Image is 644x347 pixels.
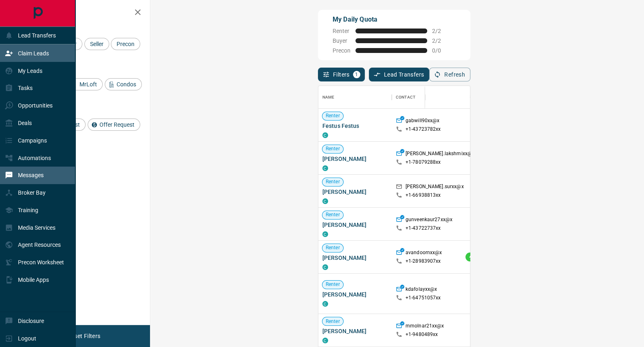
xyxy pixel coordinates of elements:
span: Renter [322,145,343,152]
span: Precon [333,47,351,54]
p: +1- 66938813xx [406,192,441,199]
div: Condos [105,78,142,90]
p: gabwill90xx@x [406,117,440,126]
p: +1- 64751057xx [406,294,441,301]
div: condos.ca [322,132,328,138]
p: +1- 28983907xx [406,258,441,265]
div: condos.ca [322,231,328,237]
div: Name [322,86,335,109]
h2: Filters [26,8,142,18]
span: 1 [354,72,359,77]
div: Seller [84,38,109,50]
p: My Daily Quota [333,15,450,24]
span: Festus Festus [322,122,388,130]
p: gunveenkaur27xx@x [406,216,452,225]
span: 2 / 2 [432,37,450,44]
span: [PERSON_NAME] [322,155,388,163]
span: 2 / 2 [432,28,450,34]
span: Renter [322,178,343,185]
div: Contact [392,86,457,109]
span: Renter [322,244,343,251]
p: +1- 78079288xx [406,159,441,166]
span: Precon [114,41,137,47]
button: Reset Filters [62,329,106,343]
div: Offer Request [88,119,140,131]
p: [PERSON_NAME].surxx@x [406,183,464,192]
div: Name [318,86,392,109]
span: Offer Request [97,121,137,128]
div: Precon [111,38,140,50]
button: Filters1 [318,68,365,81]
div: condos.ca [322,338,328,343]
span: Renter [322,281,343,288]
span: Condos [114,81,139,88]
span: [PERSON_NAME] [322,254,388,262]
p: mmolnar21xx@x [406,323,444,331]
span: 0 / 0 [432,47,450,54]
span: [PERSON_NAME] [322,188,388,196]
span: MrLoft [77,81,100,88]
span: Renter [322,211,343,218]
div: condos.ca [322,165,328,171]
button: Refresh [429,68,470,81]
p: avandoornxx@x [406,249,442,258]
span: [PERSON_NAME] [322,290,388,299]
div: condos.ca [322,264,328,270]
span: Seller [87,41,106,47]
div: condos.ca [322,198,328,204]
p: [PERSON_NAME].lakshmixx@x [406,150,474,159]
span: [PERSON_NAME] [322,221,388,229]
div: condos.ca [322,301,328,307]
p: +1- 43722737xx [406,225,441,232]
button: Lead Transfers [369,68,430,81]
span: Renter [322,112,343,119]
p: +1- 9480489xx [406,331,438,338]
span: Renter [333,28,351,34]
span: Renter [322,318,343,325]
p: kdafolayxx@x [406,286,437,294]
div: MrLoft [68,78,103,90]
div: Contact [396,86,415,109]
p: +1- 43723782xx [406,126,441,133]
span: [PERSON_NAME] [322,327,388,335]
span: Buyer [333,37,351,44]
